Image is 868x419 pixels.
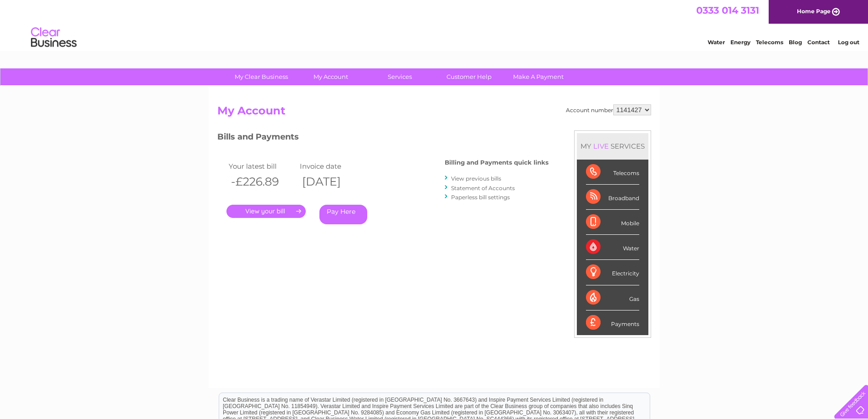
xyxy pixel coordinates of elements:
[586,310,639,335] div: Payments
[566,104,651,115] div: Account number
[501,68,576,85] a: Make A Payment
[226,172,298,191] th: -£226.89
[431,68,507,85] a: Customer Help
[226,160,298,172] td: Your latest bill
[586,185,639,210] div: Broadband
[838,39,859,46] a: Log out
[591,142,611,150] div: LIVE
[586,260,639,285] div: Electricity
[217,130,549,146] h3: Bills and Payments
[451,194,510,201] a: Paperless bill settings
[708,39,725,46] a: Water
[445,159,549,166] h4: Billing and Payments quick links
[451,175,501,182] a: View previous bills
[362,68,437,85] a: Services
[586,210,639,235] div: Mobile
[217,104,651,122] h2: My Account
[730,39,750,46] a: Energy
[31,24,77,52] img: logo.png
[219,5,650,44] div: Clear Business is a trading name of Verastar Limited (registered in [GEOGRAPHIC_DATA] No. 3667643...
[756,39,783,46] a: Telecoms
[696,5,759,16] a: 0333 014 3131
[298,172,369,191] th: [DATE]
[577,133,648,159] div: MY SERVICES
[586,160,639,185] div: Telecoms
[226,205,306,218] a: .
[807,39,830,46] a: Contact
[319,205,367,224] a: Pay Here
[224,68,299,85] a: My Clear Business
[451,185,515,191] a: Statement of Accounts
[586,235,639,260] div: Water
[298,160,369,172] td: Invoice date
[293,68,368,85] a: My Account
[789,39,802,46] a: Blog
[586,285,639,310] div: Gas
